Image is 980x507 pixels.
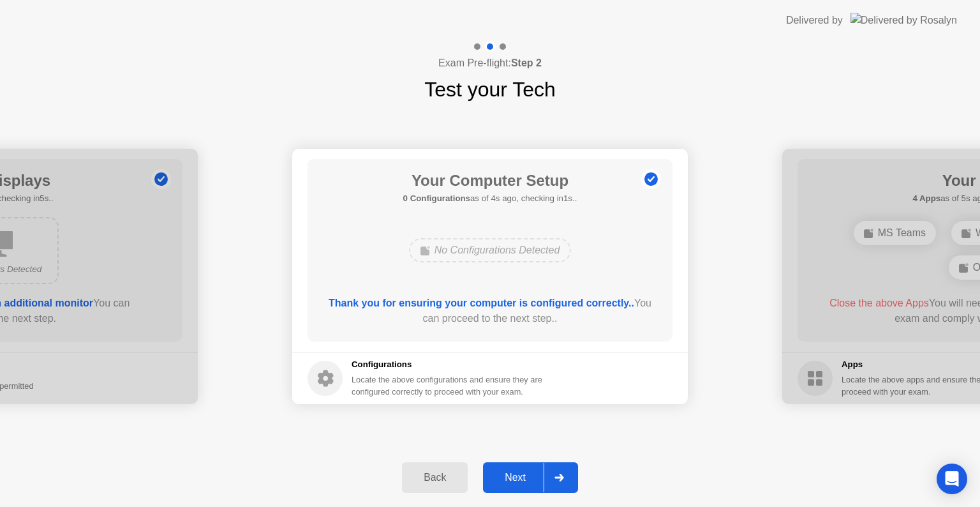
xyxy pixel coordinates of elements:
h5: Configurations [352,358,545,371]
div: No Configurations Detected [409,238,572,262]
div: Locate the above configurations and ensure they are configured correctly to proceed with your exam. [352,374,545,398]
div: Delivered by [786,13,843,28]
h1: Test your Tech [424,74,556,105]
div: You can proceed to the next step.. [326,296,655,326]
h5: as of 4s ago, checking in1s.. [403,192,577,205]
div: Open Intercom Messenger [937,464,967,494]
div: Next [487,472,544,483]
h1: Your Computer Setup [403,169,577,192]
div: Back [406,472,464,483]
h4: Exam Pre-flight: [438,56,542,71]
b: 0 Configurations [403,193,470,203]
button: Back [402,462,468,493]
button: Next [483,462,578,493]
img: Delivered by Rosalyn [850,13,957,27]
b: Thank you for ensuring your computer is configured correctly.. [329,298,634,308]
b: Step 2 [511,57,542,68]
